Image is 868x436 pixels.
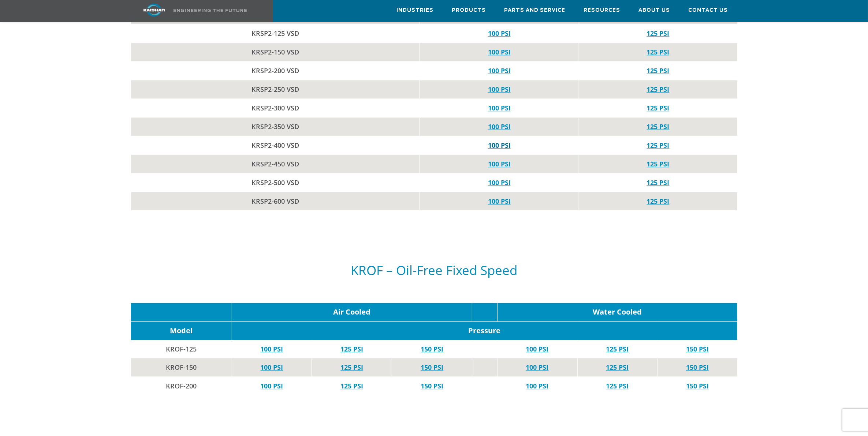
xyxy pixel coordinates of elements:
[504,0,566,20] a: Parts and Service
[526,363,549,372] a: 100 PSI
[397,0,434,20] a: Industries
[131,136,420,155] td: KRSP2-400 VSD
[686,381,709,390] a: 150 PSI
[647,48,670,56] a: 125 PSI
[131,117,420,136] td: KRSP2-350 VSD
[232,322,737,340] td: Pressure
[488,159,511,168] a: 100 PSI
[488,141,511,150] a: 100 PSI
[488,197,511,206] a: 100 PSI
[526,345,549,353] a: 100 PSI
[686,345,709,353] a: 150 PSI
[131,43,420,61] td: KRSP2-150 VSD
[639,0,670,20] a: About Us
[689,0,728,20] a: Contact Us
[131,80,420,99] td: KRSP2-250 VSD
[647,104,670,112] a: 125 PSI
[421,363,443,372] a: 150 PSI
[397,6,434,15] span: Industries
[606,363,629,372] a: 125 PSI
[131,322,232,340] td: Model
[606,345,629,353] a: 125 PSI
[131,192,420,211] td: KRSP2-600 VSD
[452,0,486,20] a: Products
[647,85,670,94] a: 125 PSI
[131,340,232,358] td: KROF-125
[340,363,363,372] a: 125 PSI
[647,122,670,131] a: 125 PSI
[131,377,232,395] td: KROF-200
[647,159,670,168] a: 125 PSI
[639,6,670,15] span: About Us
[689,6,728,15] span: Contact Us
[488,122,511,131] a: 100 PSI
[131,99,420,117] td: KRSP2-300 VSD
[131,173,420,192] td: KRSP2-500 VSD
[488,48,511,56] a: 100 PSI
[504,6,566,15] span: Parts and Service
[260,363,283,372] a: 100 PSI
[340,381,363,390] a: 125 PSI
[647,66,670,75] a: 125 PSI
[131,263,737,277] h5: KROF – Oil-Free Fixed Speed
[686,363,709,372] a: 150 PSI
[260,345,283,353] a: 100 PSI
[260,381,283,390] a: 100 PSI
[488,29,511,38] a: 100 PSI
[488,178,511,187] a: 100 PSI
[131,155,420,173] td: KRSP2-450 VSD
[488,85,511,94] a: 100 PSI
[606,381,629,390] a: 125 PSI
[127,4,182,16] img: kaishan logo
[131,24,420,43] td: KRSP2-125 VSD
[488,104,511,112] a: 100 PSI
[497,303,737,322] td: Water Cooled
[526,381,549,390] a: 100 PSI
[340,345,363,353] a: 125 PSI
[647,141,670,150] a: 125 PSI
[647,197,670,206] a: 125 PSI
[452,6,486,15] span: Products
[232,303,472,322] td: Air Cooled
[174,9,247,12] img: Engineering the future
[421,345,443,353] a: 150 PSI
[584,0,621,20] a: Resources
[421,381,443,390] a: 150 PSI
[488,66,511,75] a: 100 PSI
[647,29,670,38] a: 125 PSI
[647,178,670,187] a: 125 PSI
[131,61,420,80] td: KRSP2-200 VSD
[131,358,232,377] td: KROF-150
[584,6,621,15] span: Resources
